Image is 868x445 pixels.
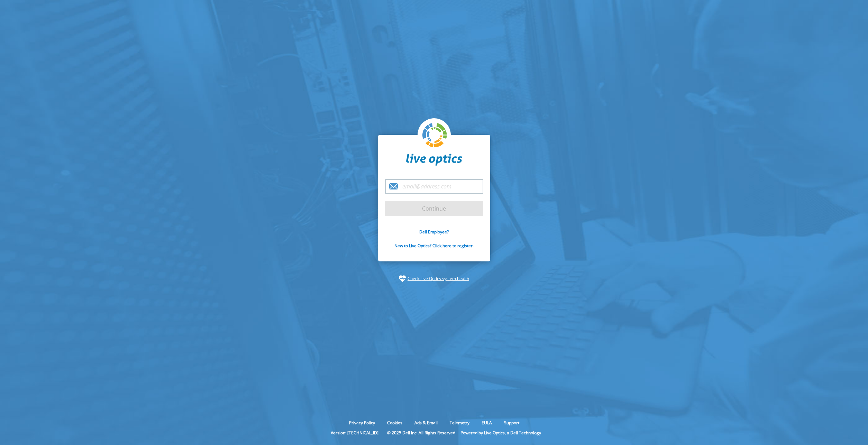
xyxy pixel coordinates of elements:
[394,243,474,249] a: New to Live Optics? Click here to register.
[445,420,475,426] a: Telemetry
[385,179,483,194] input: email@address.com
[327,430,382,436] li: Version: [TECHNICAL_ID]
[384,430,459,436] li: © 2025 Dell Inc. All Rights Reserved
[382,420,408,426] a: Cookies
[406,154,462,166] img: liveoptics-word.svg
[499,420,524,426] a: Support
[476,420,497,426] a: EULA
[344,420,380,426] a: Privacy Policy
[409,420,443,426] a: Ads & Email
[399,275,406,282] img: status-check-icon.svg
[460,430,541,436] li: Powered by Live Optics, a Dell Technology
[408,275,469,282] a: Check Live Optics system health
[419,229,449,235] a: Dell Employee?
[422,123,447,148] img: liveoptics-logo.svg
